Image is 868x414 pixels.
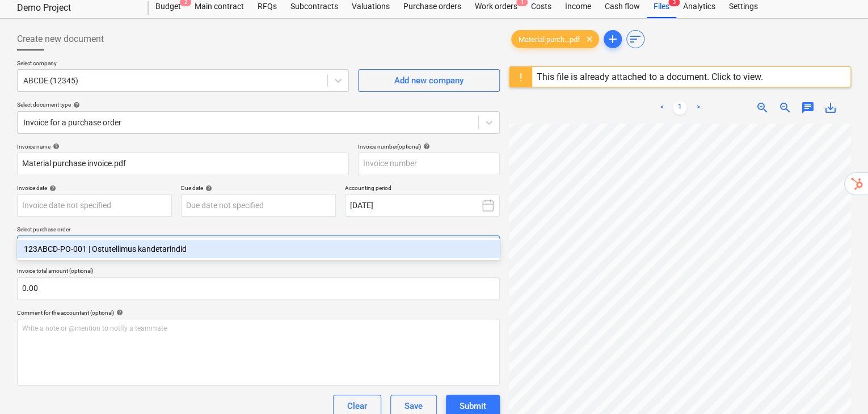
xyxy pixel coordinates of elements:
p: Select company [17,60,349,69]
button: Add new company [358,69,500,92]
p: Invoice total amount (optional) [17,267,500,277]
span: save_alt [824,101,837,115]
span: help [421,143,430,150]
div: Invoice name [17,143,349,150]
div: Material purch...pdf [511,30,599,48]
div: Comment for the accountant (optional) [17,309,500,316]
span: sort [629,32,642,46]
span: add [606,32,620,46]
p: Accounting period [345,184,500,194]
span: help [71,102,80,108]
div: Select document type [17,101,500,108]
span: help [114,309,123,316]
div: Demo Project [17,2,135,14]
div: Invoice number (optional) [358,143,500,150]
span: Material purch...pdf [512,35,587,44]
span: zoom_out [778,101,792,115]
input: Invoice total amount (optional) [17,277,500,300]
div: Due date [181,184,336,192]
span: help [203,185,212,192]
button: [DATE] [345,194,500,217]
span: help [47,185,56,192]
span: help [50,143,60,150]
input: Invoice date not specified [17,194,172,217]
div: Add new company [394,73,464,88]
div: 123ABCD-PO-001 | Ostutellimus kandetarindid [17,240,500,258]
span: zoom_in [756,101,769,115]
div: This file is already attached to a document. Click to view. [537,71,763,82]
div: Clear [347,399,367,413]
input: Due date not specified [181,194,336,217]
span: chat [801,101,815,115]
a: Page 1 is your current page [673,101,686,115]
input: Invoice name [17,153,349,175]
span: clear [583,32,596,46]
div: Invoice date [17,184,172,192]
a: Previous page [655,101,668,115]
p: Select purchase order [17,226,500,235]
span: Create new document [17,32,104,46]
input: Invoice number [358,153,500,175]
div: Submit [460,399,486,413]
div: Save [404,399,423,413]
a: Next page [691,101,705,115]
